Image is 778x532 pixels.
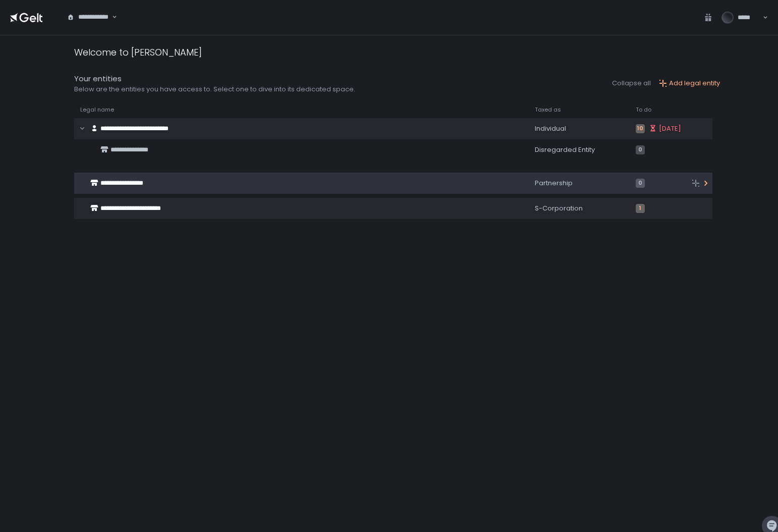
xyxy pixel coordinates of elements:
div: Individual [535,124,624,133]
div: Disregarded Entity [535,145,624,154]
span: [DATE] [659,124,681,133]
span: 0 [636,179,645,188]
span: Taxed as [535,106,561,114]
div: Your entities [74,73,355,85]
span: 1 [636,204,645,213]
div: S-Corporation [535,204,624,213]
div: Search for option [61,7,117,28]
span: 0 [636,145,645,154]
input: Search for option [110,12,111,22]
button: Add legal entity [659,79,720,88]
span: 10 [636,124,645,133]
div: Welcome to [PERSON_NAME] [74,45,202,59]
span: Legal name [80,106,114,114]
div: Partnership [535,179,624,188]
div: Below are the entities you have access to. Select one to dive into its dedicated space. [74,85,355,94]
span: To do [636,106,651,114]
button: Collapse all [612,79,651,88]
